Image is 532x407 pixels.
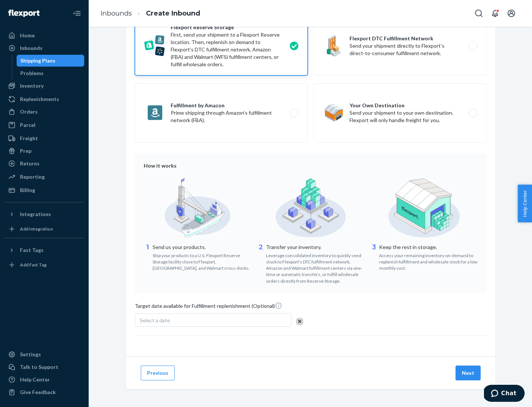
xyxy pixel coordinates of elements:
[20,108,38,115] div: Orders
[144,162,478,169] div: How it works
[20,262,47,268] div: Add Fast Tag
[20,363,58,371] div: Talk to Support
[504,6,519,21] button: Open account menu
[518,185,532,222] button: Help Center
[20,135,38,142] div: Freight
[20,246,44,254] div: Fast Tags
[20,376,50,383] div: Help Center
[4,145,84,157] a: Prep
[20,226,53,232] div: Add Integration
[4,171,84,183] a: Reporting
[4,93,84,105] a: Replenishments
[135,302,282,313] span: Target date available for Fulfillment replenishment (Optional)
[4,106,84,118] a: Orders
[95,3,206,24] ol: breadcrumbs
[69,6,84,21] button: Close Navigation
[266,251,365,284] div: Leverage consolidated inventory to quickly send stock to Flexport's DTC fulfillment network, Amaz...
[4,208,84,220] button: Integrations
[100,9,132,17] a: Inbounds
[4,42,84,54] a: Inbounds
[370,243,378,271] div: 3
[146,9,200,17] a: Create Inbound
[20,95,59,103] div: Replenishments
[20,44,42,52] div: Inbounds
[140,317,170,323] span: Select a date
[471,6,486,21] button: Open Search Box
[8,10,40,17] img: Flexport logo
[257,243,265,284] div: 2
[20,186,35,194] div: Billing
[4,132,84,144] a: Freight
[4,158,84,169] a: Returns
[4,386,84,398] button: Give Feedback
[488,6,502,21] button: Open notifications
[4,119,84,131] a: Parcel
[456,366,481,380] button: Next
[20,173,45,181] div: Reporting
[144,243,151,271] div: 1
[20,388,56,396] div: Give Feedback
[4,374,84,386] a: Help Center
[20,121,35,129] div: Parcel
[4,361,84,373] button: Talk to Support
[20,82,44,90] div: Inventory
[153,243,251,251] p: Send us your products.
[20,70,44,77] div: Problems
[4,223,84,235] a: Add Integration
[4,30,84,41] a: Home
[17,55,85,67] a: Shipping Plans
[266,243,365,251] p: Transfer your inventory.
[4,184,84,196] a: Billing
[4,349,84,360] a: Settings
[4,259,84,271] a: Add Fast Tag
[20,57,55,64] div: Shipping Plans
[153,251,251,271] div: Ship your products to a U.S. Flexport Reserve Storage facility close to Flexport, [GEOGRAPHIC_DAT...
[379,243,478,251] p: Keep the rest in storage.
[4,80,84,92] a: Inventory
[20,147,31,155] div: Prep
[20,351,41,358] div: Settings
[4,244,84,256] button: Fast Tags
[17,67,85,79] a: Problems
[484,385,525,403] iframe: Opens a widget where you can chat to one of our agents
[20,32,35,39] div: Home
[379,251,478,271] div: Access your remaining inventory on-demand to replenish fulfillment and wholesale stock for a low ...
[20,211,51,218] div: Integrations
[141,366,175,380] button: Previous
[20,160,40,167] div: Returns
